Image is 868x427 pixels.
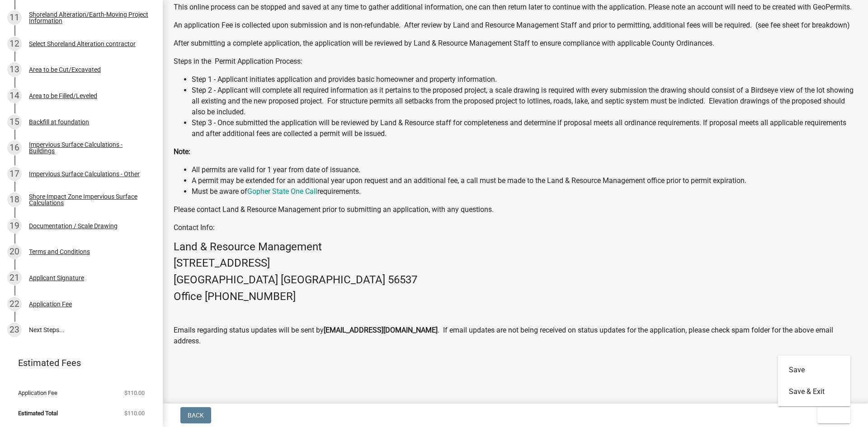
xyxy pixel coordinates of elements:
[124,410,145,416] span: $110.00
[7,219,22,233] div: 19
[192,186,857,197] li: Must be aware of requirements.
[324,326,438,334] strong: [EMAIL_ADDRESS][DOMAIN_NAME]
[7,192,22,207] div: 18
[825,412,838,419] span: Exit
[7,10,22,25] div: 11
[778,356,850,406] div: Exit
[192,164,857,175] li: All permits are valid for 1 year from date of issuance.
[29,249,90,255] div: Terms and Conditions
[180,407,211,423] button: Back
[174,20,857,31] p: An application Fee is collected upon submission and is non-refundable. After review by Land and R...
[817,407,850,423] button: Exit
[29,301,72,307] div: Application Fee
[7,37,22,51] div: 12
[247,187,317,196] a: Gopher State One Call
[174,147,190,156] strong: Note:
[29,171,140,177] div: Impervious Surface Calculations - Other
[188,412,204,419] span: Back
[174,38,857,49] p: After submitting a complete application, the application will be reviewed by Land & Resource Mana...
[124,390,145,396] span: $110.00
[7,271,22,285] div: 21
[29,11,148,24] div: Shoreland Alteration/Earth-Moving Project Information
[29,119,89,125] div: Backfill at foundation
[7,141,22,155] div: 16
[174,222,857,233] p: Contact Info:
[778,381,850,403] button: Save & Exit
[18,410,58,416] span: Estimated Total
[192,175,857,186] li: A permit may be extended for an additional year upon request and an additional fee, a call must b...
[7,244,22,259] div: 20
[7,62,22,77] div: 13
[7,89,22,103] div: 14
[7,297,22,311] div: 22
[174,325,857,347] p: Emails regarding status updates will be sent by . If email updates are not being received on stat...
[174,204,857,215] p: Please contact Land & Resource Management prior to submitting an application, with any questions.
[174,273,857,286] h4: [GEOGRAPHIC_DATA] [GEOGRAPHIC_DATA] 56537
[29,223,118,229] div: Documentation / Scale Drawing
[192,117,857,139] li: Step 3 - Once submitted the application will be reviewed by Land & Resource staff for completenes...
[18,390,57,396] span: Application Fee
[7,115,22,129] div: 15
[778,359,850,381] button: Save
[192,85,857,117] li: Step 2 - Applicant will complete all required information as it pertains to the proposed project,...
[174,240,857,253] h4: Land & Resource Management
[174,257,857,270] h4: [STREET_ADDRESS]
[7,167,22,181] div: 17
[29,66,101,73] div: Area to be Cut/Excavated
[29,275,84,281] div: Applicant Signature
[174,56,857,67] p: Steps in the Permit Application Process:
[29,141,148,154] div: Impervious Surface Calculations - Buildings
[192,74,857,85] li: Step 1 - Applicant initiates application and provides basic homeowner and property information.
[29,193,148,206] div: Shore Impact Zone Impervious Surface Calculations
[7,354,148,372] a: Estimated Fees
[174,2,857,13] p: This online process can be stopped and saved at any time to gather additional information, one ca...
[29,41,136,47] div: Select Shoreland Alteration contractor
[7,323,22,337] div: 23
[174,290,857,303] h4: Office [PHONE_NUMBER]
[29,93,97,99] div: Area to be Filled/Leveled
